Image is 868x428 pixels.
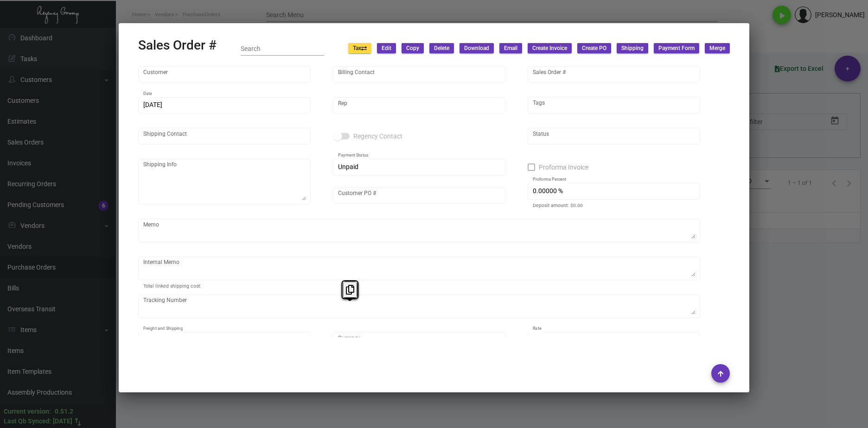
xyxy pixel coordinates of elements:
span: Email [504,44,517,52]
button: Merge [705,43,730,53]
span: Delete [434,44,449,52]
span: Create PO [582,44,606,52]
span: Copy [406,44,419,52]
button: Create Invoice [528,43,572,53]
button: Tax [348,43,371,53]
span: Download [464,44,489,52]
span: Shipping [621,44,644,52]
button: Delete [429,43,454,53]
span: Unpaid [338,163,358,170]
div: 0.51.2 [55,407,73,416]
span: Regency Contact [353,131,402,142]
button: Email [499,43,522,53]
span: Tax [353,44,367,52]
h2: Sales Order # [138,38,217,53]
button: Download [460,43,494,53]
mat-hint: Total linked shipping cost: [143,283,201,289]
button: Edit [377,43,396,53]
mat-hint: Deposit amount: $0.00 [533,203,583,208]
div: Last Qb Synced: [DATE] [4,416,72,426]
i: Copy [346,285,354,295]
button: Shipping [617,43,648,53]
span: Merge [709,44,725,52]
button: Payment Form [654,43,699,53]
button: Copy [402,43,424,53]
span: Payment Form [658,44,695,52]
span: Proforma Invoice [539,162,588,173]
span: Edit [382,44,391,52]
span: Create Invoice [532,44,567,52]
button: Create PO [577,43,611,53]
div: Current version: [4,407,51,416]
